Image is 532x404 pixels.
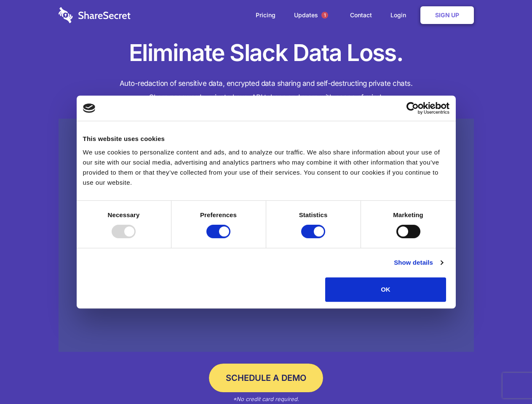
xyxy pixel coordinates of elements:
h4: Auto-redaction of sensitive data, encrypted data sharing and self-destructing private chats. Shar... [59,77,474,104]
a: Show details [394,258,443,268]
a: Sign Up [420,6,474,24]
em: *No credit card required. [233,396,299,402]
strong: Necessary [108,211,140,218]
strong: Preferences [200,211,237,218]
div: This website uses cookies [83,134,449,144]
h1: Eliminate Slack Data Loss. [59,38,474,68]
strong: Marketing [393,211,423,218]
span: 1 [321,12,328,19]
a: Login [382,2,419,28]
a: Contact [342,2,380,28]
button: OK [325,277,446,302]
img: logo [83,104,96,113]
a: Wistia video thumbnail [59,119,474,352]
a: Pricing [247,2,284,28]
div: We use cookies to personalize content and ads, and to analyze our traffic. We also share informat... [83,147,449,188]
a: Usercentrics Cookiebot - opens in a new window [376,102,449,114]
a: Schedule a Demo [209,364,323,392]
img: logo-wordmark-white-trans-d4663122ce5f474addd5e946df7df03e33cb6a1c49d2221995e7729f52c070b2.svg [59,7,131,23]
strong: Statistics [299,211,328,218]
